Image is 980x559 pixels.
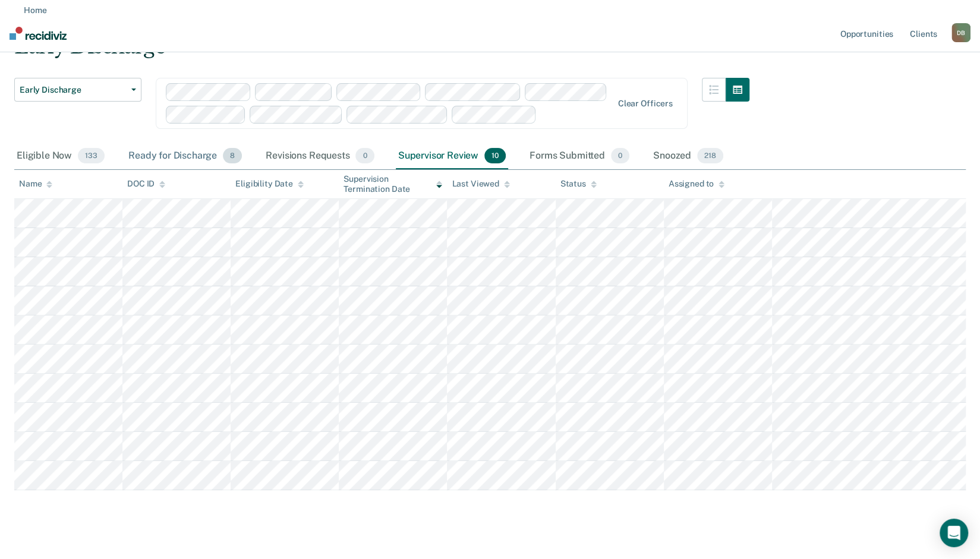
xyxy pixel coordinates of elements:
span: 133 [78,148,105,163]
div: Supervision Termination Date [344,174,442,194]
div: Supervisor Review10 [396,143,508,169]
div: Clear officers [618,99,673,109]
div: Forms Submitted0 [527,143,632,169]
span: Early Discharge [20,85,127,95]
div: Eligibility Date [235,179,304,189]
div: Open Intercom Messenger [940,519,968,547]
span: 0 [611,148,629,163]
button: Early Discharge [14,78,141,102]
div: Name [19,179,52,189]
div: D B [951,23,970,42]
div: Assigned to [669,179,724,189]
span: 0 [355,148,374,163]
a: Clients [907,14,940,52]
img: Recidiviz [10,27,67,40]
span: 218 [697,148,723,163]
div: Snoozed218 [651,143,726,169]
div: Revisions Requests0 [263,143,376,169]
div: DOC ID [127,179,165,189]
button: DB [951,23,970,42]
div: Eligible Now133 [14,143,107,169]
div: Last Viewed [452,179,509,189]
div: Status [560,179,597,189]
div: Ready for Discharge8 [126,143,244,169]
span: 8 [223,148,242,163]
a: Home [14,4,966,15]
span: 10 [484,148,506,163]
a: Opportunities [838,14,896,52]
